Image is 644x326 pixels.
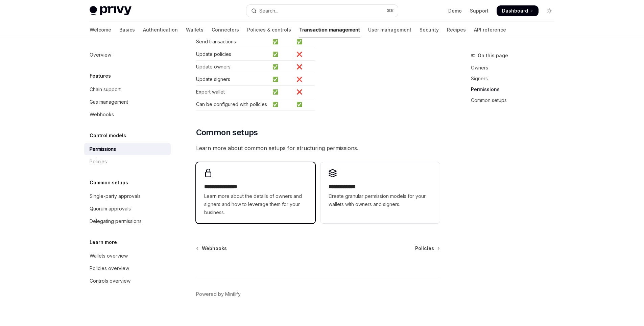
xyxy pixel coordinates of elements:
[415,245,434,252] span: Policies
[471,95,560,106] a: Common setups
[471,62,560,73] a: Owners
[294,73,315,86] td: ❌
[196,86,270,98] td: Export wallet
[186,22,204,38] a: Wallets
[246,5,398,17] button: Open search
[90,277,130,285] div: Controls overview
[294,86,315,98] td: ❌
[90,217,142,225] div: Delegating permissions
[474,22,506,38] a: API reference
[368,22,411,38] a: User management
[196,291,241,298] a: Powered by Mintlify
[90,145,116,153] div: Permissions
[90,238,117,246] h5: Learn more
[84,203,171,215] a: Quorum approvals
[471,73,560,84] a: Signers
[502,7,528,14] span: Dashboard
[90,252,128,260] div: Wallets overview
[90,22,111,38] a: Welcome
[471,84,560,95] a: Permissions
[196,143,440,153] span: Learn more about common setups for structuring permissions.
[196,36,270,48] td: Send transactions
[202,245,227,252] span: Webhooks
[84,190,171,202] a: Single-party approvals
[84,275,171,287] a: Controls overview
[196,48,270,61] td: Update policies
[196,127,258,138] span: Common setups
[84,143,171,155] a: Permissions
[270,48,294,61] td: ✅
[470,7,488,14] a: Support
[90,179,128,187] h5: Common setups
[90,264,129,272] div: Policies overview
[84,83,171,96] a: Chain support
[119,22,135,38] a: Basics
[197,245,227,252] a: Webhooks
[294,61,315,73] td: ❌
[478,52,508,60] span: On this page
[90,85,121,94] div: Chain support
[196,73,270,86] td: Update signers
[84,262,171,274] a: Policies overview
[90,158,107,166] div: Policies
[84,215,171,227] a: Delegating permissions
[90,98,128,106] div: Gas management
[497,5,539,16] a: Dashboard
[212,22,239,38] a: Connectors
[196,61,270,73] td: Update owners
[84,156,171,168] a: Policies
[84,250,171,262] a: Wallets overview
[196,98,270,111] td: Can be configured with policies
[270,86,294,98] td: ✅
[447,22,466,38] a: Recipes
[90,205,131,213] div: Quorum approvals
[84,108,171,121] a: Webhooks
[270,73,294,86] td: ✅
[415,245,439,252] a: Policies
[270,36,294,48] td: ✅
[247,22,291,38] a: Policies & controls
[90,131,126,140] h5: Control models
[90,72,111,80] h5: Features
[270,98,294,111] td: ✅
[90,110,114,119] div: Webhooks
[420,22,439,38] a: Security
[84,49,171,61] a: Overview
[259,7,278,15] div: Search...
[448,7,462,14] a: Demo
[320,162,439,223] a: **** **** ***Create granular permission models for your wallets with owners and signers.
[270,61,294,73] td: ✅
[90,6,132,16] img: light logo
[329,192,431,208] span: Create granular permission models for your wallets with owners and signers.
[387,8,394,14] span: ⌘ K
[544,5,555,16] button: Toggle dark mode
[84,96,171,108] a: Gas management
[204,192,307,217] span: Learn more about the details of owners and signers and how to leverage them for your business.
[294,36,315,48] td: ✅
[299,22,360,38] a: Transaction management
[90,51,111,59] div: Overview
[294,98,315,111] td: ✅
[90,192,141,200] div: Single-party approvals
[143,22,178,38] a: Authentication
[196,162,315,223] a: **** **** **** *Learn more about the details of owners and signers and how to leverage them for y...
[294,48,315,61] td: ❌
